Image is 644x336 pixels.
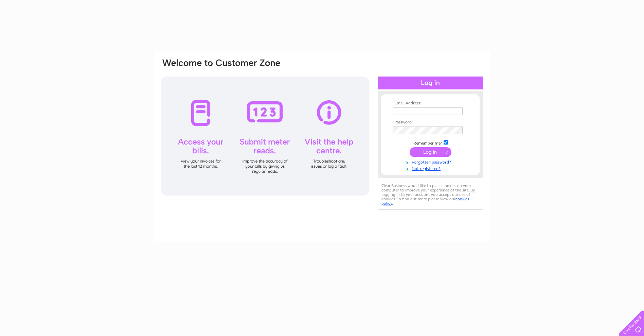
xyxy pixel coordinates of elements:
[393,165,470,171] a: Not registered?
[391,120,470,125] th: Password:
[391,101,470,106] th: Email Address:
[391,139,470,146] td: Remember me?
[381,197,469,206] a: cookies policy
[378,180,483,209] div: Clear Business would like to place cookies on your computer to improve your experience of the sit...
[410,147,451,157] input: Submit
[393,158,470,165] a: Forgotten password?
